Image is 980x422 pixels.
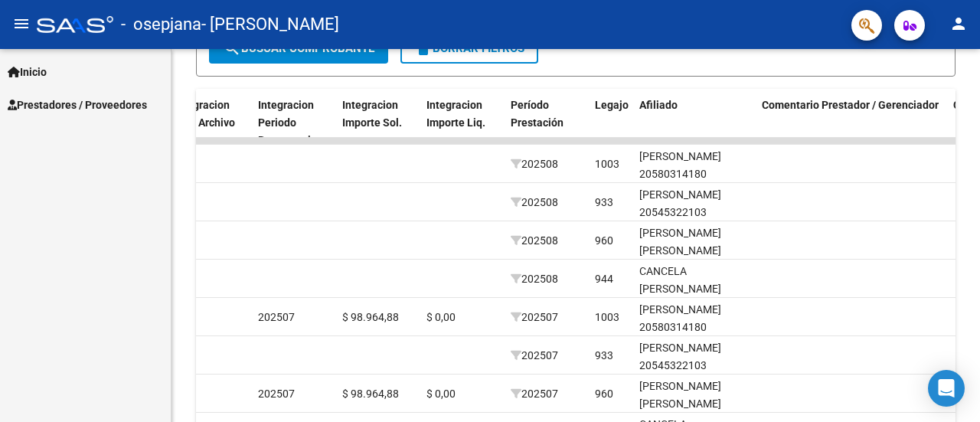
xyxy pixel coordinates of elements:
datatable-header-cell: Afiliado [633,89,756,156]
span: 202507 [511,349,558,361]
span: Integracion Importe Sol. [342,99,402,129]
datatable-header-cell: Comentario Prestador / Gerenciador [756,89,947,156]
span: Borrar Filtros [414,41,524,55]
span: 202507 [258,388,295,400]
datatable-header-cell: Integracion Importe Liq. [420,89,505,156]
span: 202508 [511,196,558,208]
datatable-header-cell: Período Prestación [505,89,589,156]
div: [PERSON_NAME] 20545322103 [639,186,750,221]
div: [PERSON_NAME] 20580314180 [639,148,750,183]
span: Integracion Periodo Presentacion [258,99,323,146]
div: [PERSON_NAME] [PERSON_NAME] 20555823046 [639,224,750,276]
div: CANCELA [PERSON_NAME] 27581992101 [639,263,750,315]
span: 202508 [511,234,558,247]
datatable-header-cell: Integracion Periodo Presentacion [252,89,336,156]
span: $ 0,00 [426,311,456,323]
div: 933 [595,347,613,365]
span: 202507 [258,311,295,323]
div: Open Intercom Messenger [928,370,965,407]
div: 933 [595,194,613,211]
span: Legajo [595,99,629,111]
span: 202508 [511,158,558,170]
datatable-header-cell: Integracion Tipo Archivo [168,89,252,156]
span: 202507 [511,311,558,323]
datatable-header-cell: Legajo [589,89,633,156]
span: $ 98.964,88 [342,388,399,400]
span: $ 0,00 [426,388,456,400]
span: - [PERSON_NAME] [201,8,339,41]
span: Afiliado [639,99,678,111]
span: Integracion Tipo Archivo [174,99,235,129]
mat-icon: person [949,15,968,33]
span: Período Prestación [511,99,563,129]
span: - osepjana [121,8,201,41]
div: 1003 [595,155,619,173]
span: Inicio [8,64,47,80]
span: Comentario Prestador / Gerenciador [762,99,939,111]
span: $ 98.964,88 [342,311,399,323]
span: Integracion Importe Liq. [426,99,485,129]
span: 202507 [511,388,558,400]
mat-icon: menu [12,15,31,33]
div: [PERSON_NAME] 20580314180 [639,301,750,336]
div: 944 [595,270,613,288]
div: 1003 [595,309,619,326]
div: [PERSON_NAME] 20545322103 [639,339,750,375]
span: Prestadores / Proveedores [8,97,147,113]
datatable-header-cell: Integracion Importe Sol. [336,89,420,156]
div: 960 [595,385,613,403]
span: 202508 [511,273,558,285]
div: 960 [595,232,613,250]
span: Buscar Comprobante [223,41,374,55]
